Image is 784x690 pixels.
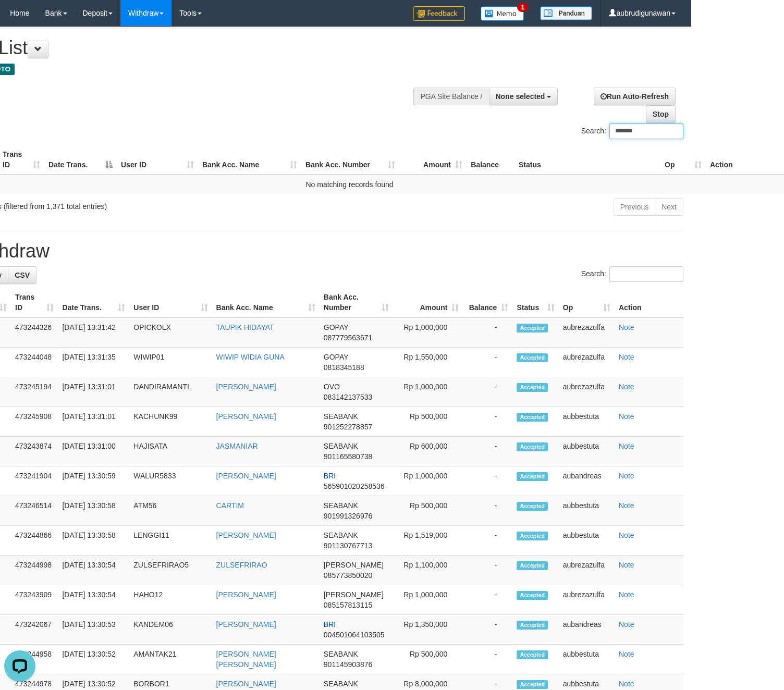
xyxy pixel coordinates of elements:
td: - [463,466,512,496]
td: - [463,407,512,437]
span: None selected [496,92,545,101]
a: TAUPIK HIDAYAT [216,323,274,331]
a: Note [619,620,634,629]
td: Rp 1,350,000 [393,615,463,645]
span: SEABANK [324,442,358,450]
span: Copy 087779563671 to clipboard [324,334,372,342]
span: Accepted [517,621,548,630]
span: Accepted [517,353,548,362]
td: DANDIRAMANTI [129,377,212,407]
td: [DATE] 13:30:53 [58,615,129,645]
td: [DATE] 13:31:42 [58,317,129,348]
a: CARTIM [216,501,244,510]
a: Note [619,323,634,331]
td: [DATE] 13:31:35 [58,348,129,377]
th: Date Trans.: activate to sort column ascending [58,288,129,317]
span: Accepted [517,680,548,689]
td: 473244326 [11,317,58,348]
td: aubrezazulfa [559,317,615,348]
th: Status: activate to sort column ascending [512,288,558,317]
span: SEABANK [324,650,358,658]
a: Note [619,590,634,599]
td: [DATE] 13:31:00 [58,437,129,466]
td: 473244048 [11,348,58,377]
span: Copy 565901020258536 to clipboard [324,482,385,490]
a: [PERSON_NAME] [216,531,276,539]
td: aubbestuta [559,645,615,674]
a: [PERSON_NAME] [216,620,276,629]
th: User ID: activate to sort column ascending [117,145,198,175]
span: 1 [517,3,528,12]
td: 473243909 [11,585,58,615]
td: [DATE] 13:30:54 [58,585,129,615]
a: [PERSON_NAME] [PERSON_NAME] [216,650,276,669]
a: CSV [8,266,36,284]
td: HAHO12 [129,585,212,615]
a: [PERSON_NAME] [216,472,276,480]
th: Bank Acc. Number: activate to sort column ascending [301,145,399,175]
img: Button%20Memo.svg [481,6,524,21]
span: Accepted [517,591,548,600]
td: KACHUNK99 [129,407,212,437]
td: OPICKOLX [129,317,212,348]
button: Open LiveChat chat widget [4,4,35,35]
a: Note [619,501,634,510]
img: panduan.png [540,6,592,20]
span: [PERSON_NAME] [324,590,384,599]
span: Copy 901991326976 to clipboard [324,512,372,520]
th: Bank Acc. Name: activate to sort column ascending [212,288,320,317]
th: Balance: activate to sort column ascending [463,288,512,317]
th: Date Trans.: activate to sort column descending [44,145,117,175]
td: AMANTAK21 [129,645,212,674]
a: Note [619,383,634,391]
a: WIWIP WIDIA GUNA [216,353,285,361]
input: Search: [609,266,683,282]
td: - [463,437,512,466]
td: Rp 500,000 [393,407,463,437]
a: Note [619,412,634,421]
span: SEABANK [324,680,358,688]
span: BRI [324,620,336,629]
td: [DATE] 13:31:01 [58,377,129,407]
td: HAJISATA [129,437,212,466]
th: Trans ID: activate to sort column ascending [11,288,58,317]
span: SEABANK [324,412,358,421]
span: Accepted [517,324,548,332]
td: - [463,496,512,526]
button: None selected [489,88,558,105]
span: Accepted [517,532,548,540]
span: BRI [324,472,336,480]
th: User ID: activate to sort column ascending [129,288,212,317]
td: - [463,526,512,556]
span: Copy 085773850020 to clipboard [324,571,372,580]
td: Rp 1,000,000 [393,585,463,615]
td: aubandreas [559,615,615,645]
td: aubrezazulfa [559,348,615,377]
span: GOPAY [324,323,348,331]
span: Accepted [517,472,548,481]
td: 473244958 [11,645,58,674]
span: Copy 901145903876 to clipboard [324,660,372,669]
td: Rp 1,100,000 [393,556,463,585]
td: 473242067 [11,615,58,645]
a: [PERSON_NAME] [216,383,276,391]
span: Copy 901165580738 to clipboard [324,452,372,461]
td: LENGGI11 [129,526,212,556]
span: GOPAY [324,353,348,361]
td: [DATE] 13:30:58 [58,496,129,526]
td: WALUR5833 [129,466,212,496]
td: aubbestuta [559,496,615,526]
td: ATM56 [129,496,212,526]
span: Copy 083142137533 to clipboard [324,393,372,401]
td: [DATE] 13:30:52 [58,645,129,674]
td: 473244866 [11,526,58,556]
span: OVO [324,383,340,391]
span: SEABANK [324,501,358,510]
td: Rp 1,000,000 [393,377,463,407]
label: Search: [581,266,683,282]
td: - [463,615,512,645]
span: Accepted [517,383,548,392]
input: Search: [609,124,683,139]
span: SEABANK [324,531,358,539]
a: Note [619,650,634,658]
